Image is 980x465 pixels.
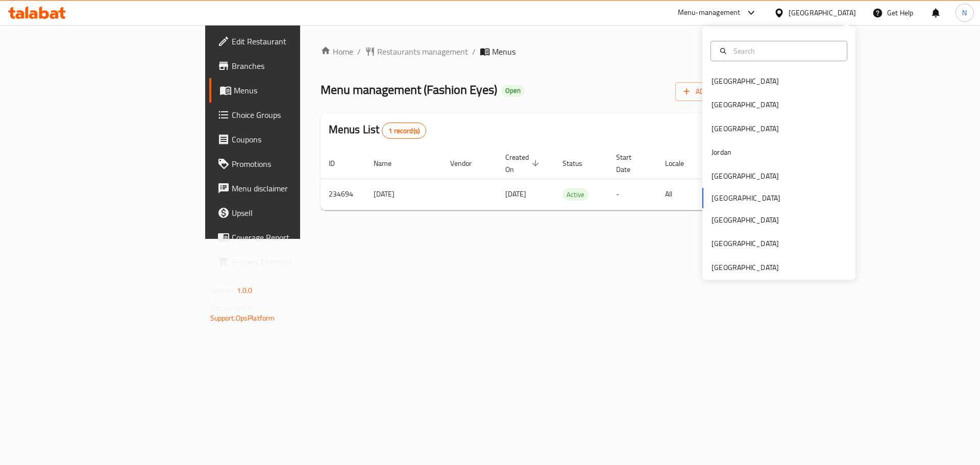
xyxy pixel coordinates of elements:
[683,85,746,98] span: Add New Menu
[729,45,841,57] input: Search
[232,109,361,121] span: Choice Groups
[321,45,755,58] nav: breadcrumb
[232,231,361,243] span: Coverage Report
[237,284,253,297] span: 1.0.0
[209,176,369,201] a: Menu disclaimer
[209,201,369,225] a: Upsell
[657,179,709,210] td: All
[789,7,856,18] div: [GEOGRAPHIC_DATA]
[234,84,361,96] span: Menus
[505,151,542,176] span: Created On
[382,126,426,136] span: 1 record(s)
[501,86,525,95] span: Open
[210,301,257,314] span: Get support on:
[209,225,369,250] a: Coverage Report
[209,250,369,274] a: Grocery Checklist
[712,262,779,273] div: [GEOGRAPHIC_DATA]
[209,103,369,127] a: Choice Groups
[505,187,526,201] span: [DATE]
[232,133,361,145] span: Coupons
[472,45,476,58] li: /
[365,45,468,58] a: Restaurants management
[365,179,442,210] td: [DATE]
[232,158,361,170] span: Promotions
[712,170,779,182] div: [GEOGRAPHIC_DATA]
[329,122,426,139] h2: Menus List
[329,157,348,169] span: ID
[209,54,369,78] a: Branches
[377,45,468,58] span: Restaurants management
[608,179,657,210] td: -
[675,82,754,101] button: Add New Menu
[712,76,779,87] div: [GEOGRAPHIC_DATA]
[962,7,967,18] span: N
[712,238,779,249] div: [GEOGRAPHIC_DATA]
[210,311,275,325] a: Support.OpsPlatform
[562,189,589,201] span: Active
[501,85,525,97] div: Open
[562,188,589,201] div: Active
[321,148,824,210] table: enhanced table
[232,207,361,219] span: Upsell
[492,45,516,58] span: Menus
[232,35,361,47] span: Edit Restaurant
[232,256,361,268] span: Grocery Checklist
[209,152,369,176] a: Promotions
[209,127,369,152] a: Coupons
[665,157,697,169] span: Locale
[712,146,731,158] div: Jordan
[209,78,369,103] a: Menus
[616,151,645,176] span: Start Date
[232,182,361,194] span: Menu disclaimer
[210,284,235,297] span: Version:
[321,78,497,101] span: Menu management ( Fashion Eyes )
[712,99,779,110] div: [GEOGRAPHIC_DATA]
[712,214,779,226] div: [GEOGRAPHIC_DATA]
[712,123,779,134] div: [GEOGRAPHIC_DATA]
[232,60,361,72] span: Branches
[678,7,741,19] div: Menu-management
[562,157,596,169] span: Status
[209,29,369,54] a: Edit Restaurant
[450,157,485,169] span: Vendor
[374,157,405,169] span: Name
